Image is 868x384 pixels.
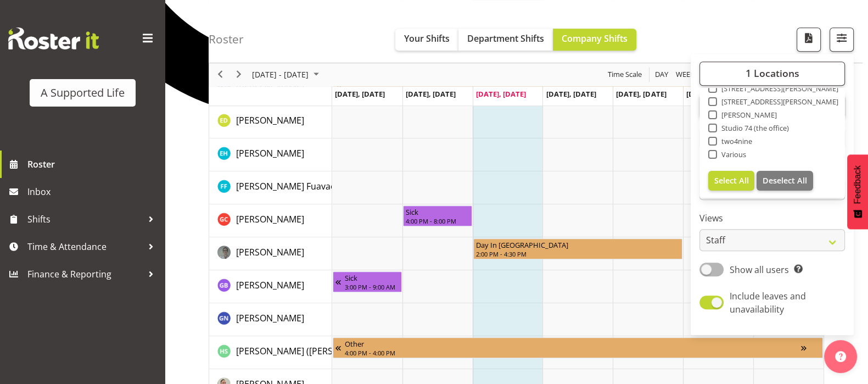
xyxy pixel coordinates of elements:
[674,68,697,82] button: Timeline Week
[406,89,456,99] span: [DATE], [DATE]
[853,165,863,204] span: Feedback
[345,348,801,357] div: 4:00 PM - 4:00 PM
[236,114,304,127] a: [PERSON_NAME]
[616,89,666,99] span: [DATE], [DATE]
[714,175,749,186] span: Select All
[209,237,332,270] td: Georgina Dowdall resource
[236,147,304,159] span: [PERSON_NAME]
[209,171,332,204] td: Fonua Fuavao resource
[835,351,846,362] img: help-xxl-2.png
[847,154,868,229] button: Feedback - Show survey
[229,63,248,86] div: next period
[473,238,683,259] div: Georgina Dowdall"s event - Day In Lieu Begin From Wednesday, August 13, 2025 at 2:00:00 PM GMT+12...
[27,183,159,200] span: Inbox
[236,213,304,225] span: [PERSON_NAME]
[745,67,799,80] span: 1 Locations
[458,29,553,51] button: Department Shifts
[553,29,636,51] button: Company Shifts
[236,311,304,325] a: [PERSON_NAME]
[730,290,806,315] span: Include leaves and unavailability
[236,213,304,226] a: [PERSON_NAME]
[27,211,143,227] span: Shifts
[406,206,469,217] div: Sick
[236,279,304,291] span: [PERSON_NAME]
[717,97,839,106] span: [STREET_ADDRESS][PERSON_NAME]
[335,89,385,99] span: [DATE], [DATE]
[717,110,777,119] span: [PERSON_NAME]
[562,32,628,44] span: Company Shifts
[333,271,402,292] div: Gerda Baard"s event - Sick Begin From Friday, August 8, 2025 at 3:00:00 PM GMT+12:00 Ends At Mond...
[209,138,332,171] td: Erica Hoogervorst resource
[236,344,450,358] a: [PERSON_NAME] ([PERSON_NAME]) [PERSON_NAME]
[236,312,304,324] span: [PERSON_NAME]
[345,272,399,283] div: Sick
[251,68,310,82] span: [DATE] - [DATE]
[546,89,596,99] span: [DATE], [DATE]
[27,238,143,255] span: Time & Attendance
[797,27,821,52] button: Download a PDF of the roster according to the set date range.
[209,303,332,336] td: Godfrey Ngwerume resource
[236,180,336,193] a: [PERSON_NAME] Fuavao
[476,89,526,99] span: [DATE], [DATE]
[41,85,125,101] div: A Supported Life
[467,32,544,44] span: Department Shifts
[345,338,801,349] div: Other
[236,180,336,192] span: [PERSON_NAME] Fuavao
[209,105,332,138] td: Emily Drake resource
[27,266,143,282] span: Finance & Reporting
[717,137,753,146] span: two4nine
[730,264,789,276] span: Show all users
[653,68,670,82] button: Timeline Day
[248,63,326,86] div: August 11 - 17, 2025
[236,114,304,126] span: [PERSON_NAME]
[606,68,644,82] button: Time Scale
[236,246,304,258] span: [PERSON_NAME]
[763,175,807,186] span: Deselect All
[209,336,332,369] td: Harry (Hank) Snell resource
[236,246,304,259] a: [PERSON_NAME]
[708,171,755,191] button: Select All
[403,205,472,226] div: Gabriella Crozier"s event - Sick Begin From Tuesday, August 12, 2025 at 4:00:00 PM GMT+12:00 Ends...
[209,270,332,303] td: Gerda Baard resource
[717,84,839,93] span: [STREET_ADDRESS][PERSON_NAME]
[675,68,696,82] span: Week
[333,337,823,358] div: Harry (Hank) Snell"s event - Other Begin From Sunday, July 27, 2025 at 4:00:00 PM GMT+12:00 Ends ...
[686,89,736,99] span: [DATE], [DATE]
[211,63,229,86] div: previous period
[27,156,159,172] span: Roster
[717,124,789,132] span: Studio 74 (the office)
[236,345,450,357] span: [PERSON_NAME] ([PERSON_NAME]) [PERSON_NAME]
[406,216,469,225] div: 4:00 PM - 8:00 PM
[236,147,304,160] a: [PERSON_NAME]
[607,68,643,82] span: Time Scale
[476,249,680,258] div: 2:00 PM - 4:30 PM
[699,212,845,225] label: Views
[236,279,304,292] a: [PERSON_NAME]
[209,33,244,46] h4: Roster
[404,32,450,44] span: Your Shifts
[717,150,747,159] span: Various
[232,68,247,82] button: Next
[757,171,813,191] button: Deselect All
[209,204,332,237] td: Gabriella Crozier resource
[250,68,324,82] button: August 2025
[654,68,669,82] span: Day
[213,68,228,82] button: Previous
[476,239,680,250] div: Day In [GEOGRAPHIC_DATA]
[830,27,854,52] button: Filter Shifts
[395,29,458,51] button: Your Shifts
[345,282,399,291] div: 3:00 PM - 9:00 AM
[8,27,99,49] img: Rosterit website logo
[699,62,845,86] button: 1 Locations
